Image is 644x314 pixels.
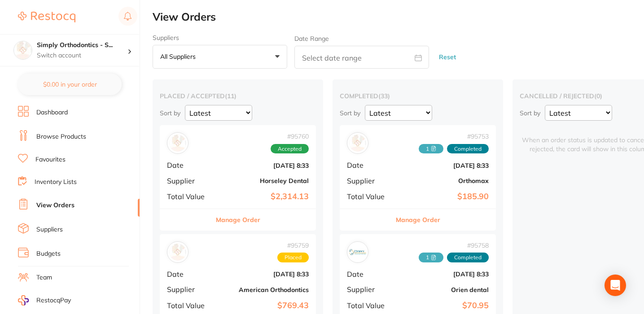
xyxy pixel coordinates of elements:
a: Budgets [36,249,61,258]
b: $70.95 [399,301,489,310]
button: $0.00 in your order [18,74,122,95]
p: Sort by [340,109,360,117]
b: $185.90 [399,192,489,201]
span: Accepted [271,144,309,154]
span: Date [167,161,212,169]
button: Manage Order [216,209,260,231]
a: Browse Products [36,132,86,141]
b: Orien dental [399,286,489,293]
h2: View Orders [153,11,644,23]
span: Date [347,270,392,278]
img: RestocqPay [18,295,29,305]
span: Supplier [347,177,392,185]
b: [DATE] 8:33 [219,270,309,278]
img: Simply Orthodontics - Sunbury [14,41,32,59]
span: Completed [447,144,489,154]
span: # 95758 [419,242,489,249]
span: Total Value [347,192,392,201]
b: $2,314.13 [219,192,309,201]
span: Supplier [167,177,212,185]
a: Restocq Logo [18,7,75,27]
a: Suppliers [36,225,63,234]
b: [DATE] 8:33 [399,270,489,278]
b: Orthomax [399,177,489,184]
div: Horseley Dental#95760AcceptedDate[DATE] 8:33SupplierHorseley DentalTotal Value$2,314.13Manage Order [160,125,316,231]
button: All suppliers [153,45,287,69]
span: Supplier [347,285,392,293]
b: [DATE] 8:33 [399,162,489,169]
span: RestocqPay [36,296,71,305]
span: Date [347,161,392,169]
h2: placed / accepted ( 11 ) [160,92,316,100]
a: Dashboard [36,108,68,117]
label: Suppliers [153,34,287,41]
b: [DATE] 8:33 [219,162,309,169]
span: Placed [277,253,309,262]
img: Orthomax [349,135,366,152]
span: Received [419,144,443,154]
img: American Orthodontics [169,244,186,261]
button: Manage Order [396,209,440,231]
a: Team [36,273,52,282]
span: Completed [447,253,489,262]
p: Sort by [520,109,540,117]
h2: completed ( 33 ) [340,92,496,100]
div: Open Intercom Messenger [605,275,626,296]
span: Date [167,270,212,278]
span: # 95753 [419,133,489,140]
span: Total Value [167,301,212,310]
span: Total Value [167,192,212,201]
span: # 95759 [277,242,309,249]
a: View Orders [36,201,74,210]
span: # 95760 [271,133,309,140]
a: RestocqPay [18,295,71,305]
p: Switch account [37,51,127,60]
button: Reset [436,45,459,69]
img: Orien dental [349,244,366,261]
label: Date Range [294,35,329,42]
b: Horseley Dental [219,177,309,184]
a: Inventory Lists [35,178,77,187]
input: Select date range [294,46,429,69]
span: Supplier [167,285,212,293]
b: $769.43 [219,301,309,310]
h4: Simply Orthodontics - Sunbury [37,41,127,50]
span: Total Value [347,301,392,310]
img: Restocq Logo [18,12,75,22]
a: Favourites [35,155,66,164]
p: Sort by [160,109,180,117]
span: Received [419,253,443,262]
p: All suppliers [160,52,199,61]
img: Horseley Dental [169,135,186,152]
b: American Orthodontics [219,286,309,293]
